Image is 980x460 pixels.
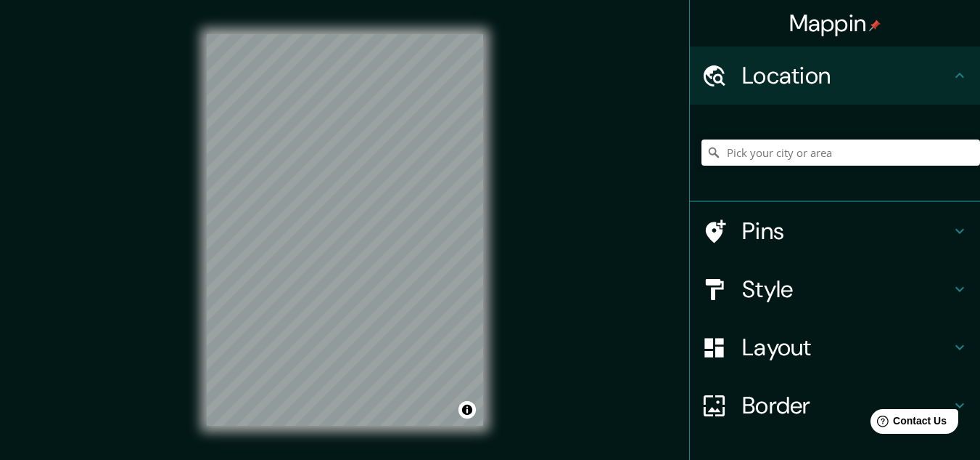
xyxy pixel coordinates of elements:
div: Location [690,47,980,105]
button: Toggle attribution [458,401,476,419]
canvas: Map [207,34,483,426]
h4: Layout [742,333,951,362]
div: Pins [690,202,980,260]
h4: Mappin [789,9,881,38]
h4: Style [742,275,951,304]
iframe: Help widget launcher [851,403,964,444]
input: Pick your city or area [701,140,980,166]
h4: Location [742,61,951,90]
div: Style [690,260,980,318]
h4: Border [742,391,951,420]
div: Layout [690,318,980,376]
img: pin-icon.png [869,20,881,31]
div: Border [690,376,980,435]
h4: Pins [742,217,951,246]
